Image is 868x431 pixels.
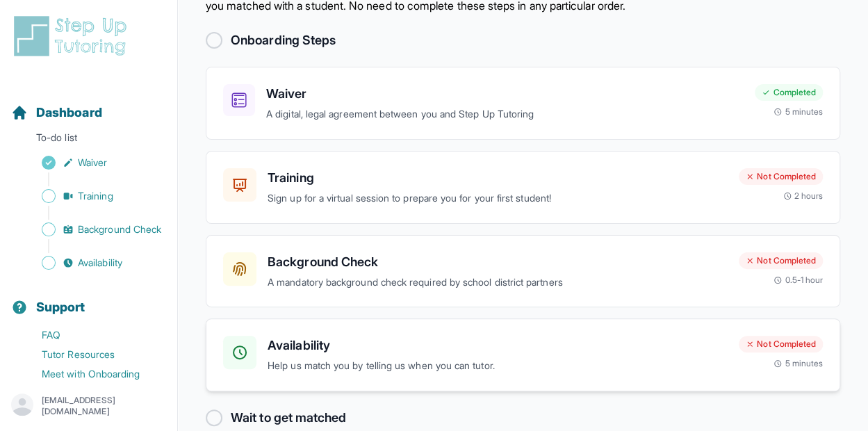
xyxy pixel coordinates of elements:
[11,364,177,398] a: Meet with Onboarding Support
[206,67,840,140] a: WaiverA digital, legal agreement between you and Step Up TutoringCompleted5 minutes
[266,84,744,104] h3: Waiver
[42,395,166,417] p: [EMAIL_ADDRESS][DOMAIN_NAME]
[11,345,177,364] a: Tutor Resources
[268,190,728,206] p: Sign up for a virtual session to prepare you for your first student!
[739,168,823,185] div: Not Completed
[11,14,135,58] img: logo
[36,103,102,122] span: Dashboard
[268,275,728,291] p: A mandatory background check required by school district partners
[231,31,336,50] h2: Onboarding Steps
[11,393,166,418] button: [EMAIL_ADDRESS][DOMAIN_NAME]
[11,253,177,273] a: Availability
[78,256,122,270] span: Availability
[206,318,840,391] a: AvailabilityHelp us match you by telling us when you can tutor.Not Completed5 minutes
[6,131,172,150] p: To-do list
[11,220,177,239] a: Background Check
[268,336,728,355] h3: Availability
[78,189,113,203] span: Training
[78,222,161,236] span: Background Check
[268,168,728,188] h3: Training
[755,84,823,101] div: Completed
[11,103,102,122] a: Dashboard
[6,275,172,323] button: Support
[739,252,823,269] div: Not Completed
[6,81,172,128] button: Dashboard
[783,190,824,202] div: 2 hours
[739,336,823,352] div: Not Completed
[268,358,728,374] p: Help us match you by telling us when you can tutor.
[11,186,177,206] a: Training
[773,275,823,286] div: 0.5-1 hour
[36,298,85,317] span: Support
[11,153,177,172] a: Waiver
[266,106,744,122] p: A digital, legal agreement between you and Step Up Tutoring
[268,252,728,272] h3: Background Check
[78,156,107,170] span: Waiver
[231,408,346,428] h2: Wait to get matched
[773,106,823,117] div: 5 minutes
[773,358,823,369] div: 5 minutes
[206,235,840,308] a: Background CheckA mandatory background check required by school district partnersNot Completed0.5...
[206,151,840,224] a: TrainingSign up for a virtual session to prepare you for your first student!Not Completed2 hours
[11,325,177,345] a: FAQ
